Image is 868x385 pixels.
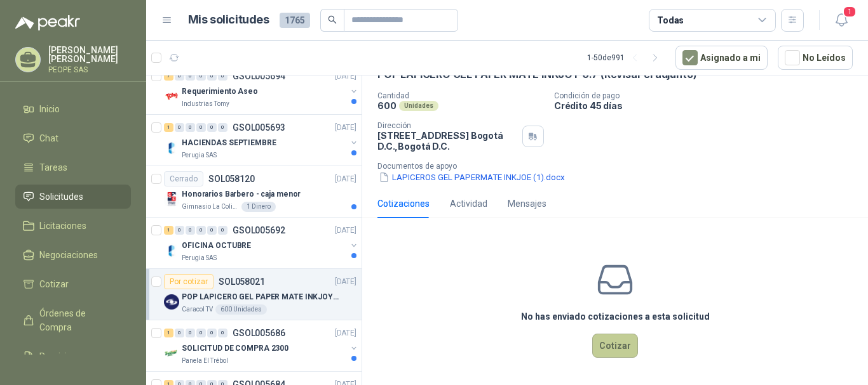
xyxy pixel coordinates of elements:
h3: No has enviado cotizaciones a esta solicitud [521,310,710,323]
div: Cerrado [164,171,203,186]
button: LAPICEROS GEL PAPERMATE INKJOE (1).docx [377,171,566,184]
span: Licitaciones [39,219,86,233]
div: 0 [207,226,217,235]
a: 7 0 0 0 0 0 GSOL005694[DATE] Company LogoRequerimiento AseoIndustrias Tomy [164,69,359,109]
p: [STREET_ADDRESS] Bogotá D.C. , Bogotá D.C. [377,130,517,152]
a: Por cotizarSOL058021[DATE] Company LogoPOP LAPICERO GEL PAPER MATE INKJOY 0.7 (Revisar el adjunto... [146,269,362,320]
a: 1 0 0 0 0 0 GSOL005692[DATE] Company LogoOFICINA OCTUBREPerugia SAS [164,223,359,263]
button: Asignado a mi [675,46,768,70]
a: Solicitudes [15,185,131,209]
p: GSOL005694 [233,72,285,81]
span: Órdenes de Compra [39,306,119,334]
img: Company Logo [164,243,179,258]
div: 0 [175,226,184,235]
div: Mensajes [508,197,546,211]
span: Solicitudes [39,190,83,204]
span: 1 [843,6,857,18]
div: 600 Unidades [215,304,267,315]
p: GSOL005692 [233,226,285,235]
p: Requerimiento Aseo [182,86,258,98]
div: 1 [164,226,173,235]
p: SOL058120 [208,174,255,183]
span: 1765 [280,13,310,28]
a: Licitaciones [15,214,131,238]
a: Cotizar [15,272,131,296]
div: Por cotizar [164,274,214,289]
p: Industrias Tomy [182,99,229,109]
span: Remisiones [39,349,86,363]
p: GSOL005693 [233,123,285,132]
p: OFICINA OCTUBRE [182,240,251,252]
img: Company Logo [164,346,179,361]
div: 0 [207,72,217,81]
a: Negociaciones [15,243,131,267]
p: PEOPE SAS [48,66,131,74]
a: Órdenes de Compra [15,301,131,339]
div: 0 [186,226,195,235]
div: 0 [196,329,206,337]
div: 1 [164,123,173,132]
div: 1 - 50 de 991 [587,48,665,68]
p: Perugia SAS [182,150,217,160]
div: Todas [657,13,684,27]
div: Actividad [450,197,487,211]
a: Chat [15,126,131,150]
p: [DATE] [335,327,356,339]
span: search [328,15,337,24]
span: Tareas [39,160,67,174]
p: GSOL005686 [233,329,285,337]
button: No Leídos [778,46,853,70]
div: 0 [186,72,195,81]
p: Crédito 45 días [554,100,863,111]
div: 1 Dinero [241,202,276,212]
a: Tareas [15,155,131,179]
div: 0 [218,329,227,337]
p: [DATE] [335,70,356,82]
p: HACIENDAS SEPTIEMBRE [182,137,276,149]
img: Company Logo [164,294,179,310]
a: Inicio [15,97,131,121]
p: Perugia SAS [182,253,217,263]
span: Inicio [39,102,60,116]
p: Gimnasio La Colina [182,202,239,212]
span: Cotizar [39,277,69,291]
img: Company Logo [164,192,179,207]
div: 0 [218,226,227,235]
div: 1 [164,329,173,337]
div: Unidades [399,101,438,111]
div: 0 [175,123,184,132]
span: Negociaciones [39,248,98,262]
div: 0 [218,72,227,81]
a: Remisiones [15,344,131,369]
p: 600 [377,100,397,111]
p: [DATE] [335,276,356,288]
div: 0 [207,123,217,132]
a: 1 0 0 0 0 0 GSOL005693[DATE] Company LogoHACIENDAS SEPTIEMBREPerugia SAS [164,120,359,160]
div: 0 [218,123,227,132]
div: 0 [186,123,195,132]
img: Company Logo [164,140,179,155]
p: Panela El Trébol [182,356,228,366]
p: SOL058021 [219,277,265,286]
p: [DATE] [335,225,356,237]
div: 0 [175,329,184,337]
a: 1 0 0 0 0 0 GSOL005686[DATE] Company LogoSOLICITUD DE COMPRA 2300Panela El Trébol [164,325,359,366]
div: 0 [175,72,184,81]
div: 0 [186,329,195,337]
a: CerradoSOL058120[DATE] Company LogoHonorarios Barbero - caja menorGimnasio La Colina1 Dinero [146,166,362,218]
div: 7 [164,72,173,81]
div: 0 [196,123,206,132]
p: [DATE] [335,173,356,185]
div: 0 [196,72,206,81]
img: Logo peakr [15,15,80,30]
button: 1 [830,9,853,32]
p: Dirección [377,121,517,130]
div: Cotizaciones [377,197,430,211]
p: Cantidad [377,91,544,100]
button: Cotizar [592,334,638,358]
h1: Mis solicitudes [188,11,269,29]
div: 0 [196,226,206,235]
p: [DATE] [335,122,356,134]
img: Company Logo [164,89,179,104]
p: SOLICITUD DE COMPRA 2300 [182,343,288,355]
